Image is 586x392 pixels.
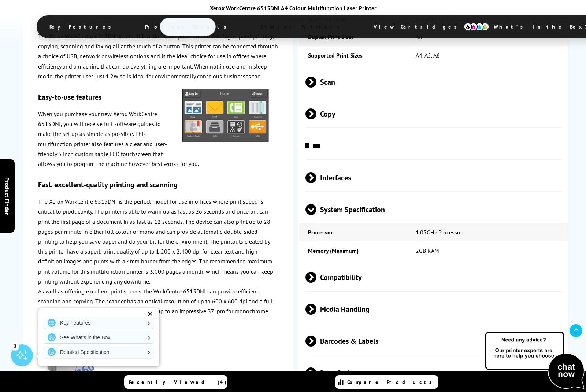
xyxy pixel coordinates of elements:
[305,196,561,223] span: System Specification
[124,375,227,389] a: Recently Viewed (4)
[363,17,475,36] span: View Cartridges
[145,309,155,319] div: ✕
[305,327,561,355] span: Barcodes & Labels
[305,359,561,387] span: Duty Cycle
[38,18,126,36] span: Key Features
[299,46,407,64] td: Supported Print Sizes
[464,23,489,31] img: cmyk-icon.svg
[407,223,568,241] td: 1.05GHz Processor
[4,177,11,215] span: Product Finder
[38,180,279,189] h3: Fast, excellent-quality printing and scanning
[182,89,269,142] img: Xerox-6515-Interface-250.jpg
[407,46,568,64] td: A4, A5, A6
[305,263,561,291] span: Compatibility
[38,286,279,326] p: As well as offering excellent print speeds, the WorkCentre 6515DNI can provide efficient scanning...
[407,241,568,260] td: 2GB RAM
[347,379,436,385] span: Compare Products
[38,197,279,286] p: The Xerox WorkCentre 6515DNI is the perfect model for use in offices where print speed is critica...
[305,164,561,191] span: Interfaces
[129,379,227,385] span: Recently Viewed (4)
[299,223,407,241] td: Processor
[299,241,407,260] td: Memory (Maximum)
[44,332,154,343] a: See What's in the Box
[134,18,241,36] span: Product Details
[44,317,154,329] a: Key Features
[38,92,279,102] h3: Easy-to-use features
[249,18,355,36] span: Similar Printers
[335,375,438,389] a: Compare Products
[38,109,279,169] p: When you purchase your new Xerox WorkCentre 6515DNI, you will receive full software guides to mak...
[38,32,279,81] p: The Xerox WorkCentre 6515DNI is a multifunction laser printer that offers high-speed printing, co...
[44,346,154,358] a: Detailed Specification
[305,68,561,96] span: Scan
[305,100,561,127] span: Copy
[37,4,549,12] div: Xerox WorkCentre 6515DNI A4 Colour Multifunction Laser Printer
[483,330,586,391] img: Open Live Chat window
[305,295,561,323] span: Media Handling
[11,342,19,350] div: 3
